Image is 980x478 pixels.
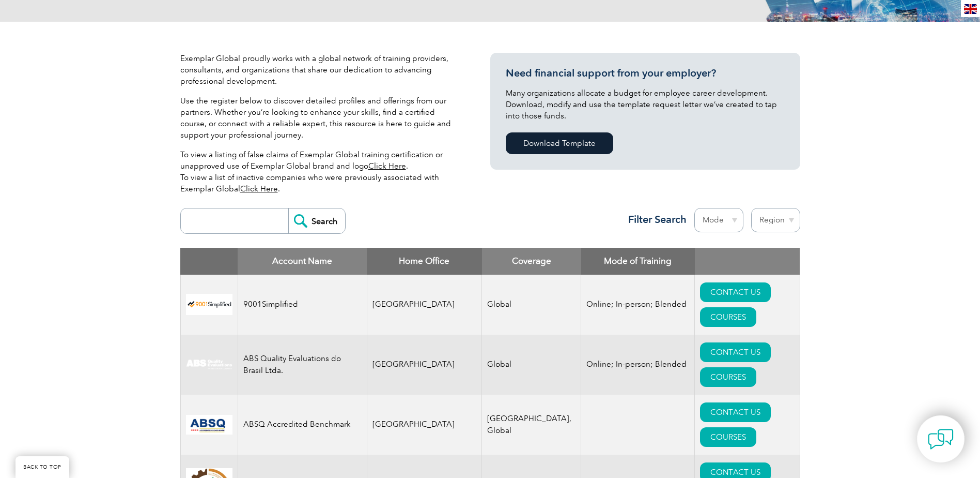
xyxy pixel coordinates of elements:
[700,427,756,447] a: COURSES
[367,275,482,335] td: [GEOGRAPHIC_DATA]
[506,132,613,154] a: Download Template
[238,275,367,335] td: 9001Simplified
[180,149,459,195] p: To view a listing of false claims of Exemplar Global training certification or unapproved use of ...
[482,248,581,275] th: Coverage: activate to sort column ascending
[581,335,695,395] td: Online; In-person; Blended
[700,282,771,302] a: CONTACT US
[506,87,785,122] p: Many organizations allocate a budget for employee career development. Download, modify and use th...
[238,395,367,455] td: ABSQ Accredited Benchmark
[180,53,459,87] p: Exemplar Global proudly works with a global network of training providers, consultants, and organ...
[581,275,695,335] td: Online; In-person; Blended
[186,294,232,315] img: 37c9c059-616f-eb11-a812-002248153038-logo.png
[928,426,954,452] img: contact-chat.png
[186,359,232,370] img: c92924ac-d9bc-ea11-a814-000d3a79823d-logo.jpg
[288,208,345,233] input: Search
[700,342,771,362] a: CONTACT US
[700,367,756,387] a: COURSES
[482,335,581,395] td: Global
[622,213,687,226] h3: Filter Search
[700,307,756,327] a: COURSES
[238,248,367,275] th: Account Name: activate to sort column descending
[506,67,785,80] h3: Need financial support from your employer?
[240,184,278,193] a: Click Here
[15,456,69,478] a: BACK TO TOP
[367,248,482,275] th: Home Office: activate to sort column ascending
[180,95,459,141] p: Use the register below to discover detailed profiles and offerings from our partners. Whether you...
[367,395,482,455] td: [GEOGRAPHIC_DATA]
[482,275,581,335] td: Global
[367,335,482,395] td: [GEOGRAPHIC_DATA]
[700,402,771,422] a: CONTACT US
[964,4,977,14] img: en
[238,335,367,395] td: ABS Quality Evaluations do Brasil Ltda.
[186,415,232,435] img: cc24547b-a6e0-e911-a812-000d3a795b83-logo.png
[581,248,695,275] th: Mode of Training: activate to sort column ascending
[482,395,581,455] td: [GEOGRAPHIC_DATA], Global
[368,161,406,171] a: Click Here
[695,248,800,275] th: : activate to sort column ascending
